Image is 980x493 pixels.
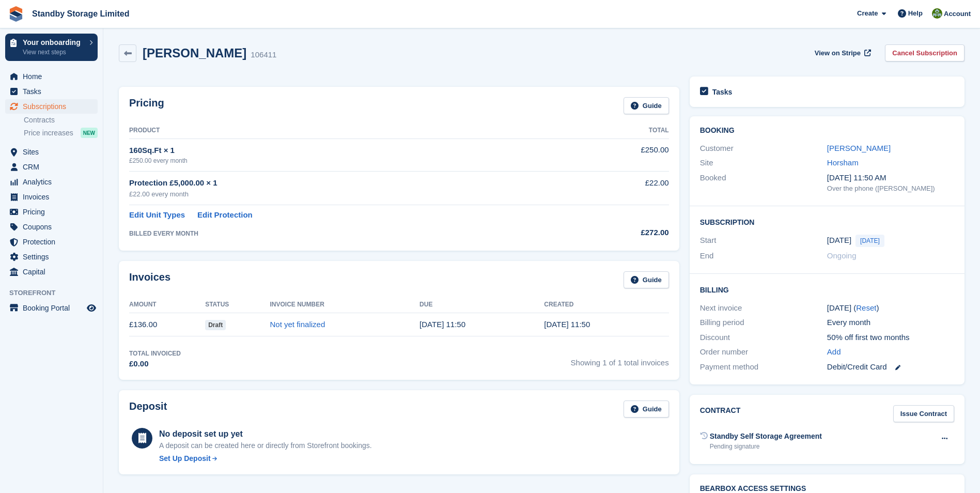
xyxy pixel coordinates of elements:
span: Subscriptions [23,99,85,114]
h2: Booking [700,127,954,135]
div: Discount [700,332,827,344]
span: Pricing [23,205,85,219]
div: Total Invoiced [129,349,181,358]
div: 160Sq.Ft × 1 [129,145,569,157]
h2: Deposit [129,400,167,418]
span: Sites [23,145,85,159]
span: Account [944,9,971,19]
a: menu [5,250,98,264]
p: Your onboarding [23,39,84,46]
span: Coupons [23,220,85,234]
a: menu [5,175,98,189]
a: Edit Protection [197,209,253,221]
span: Help [908,8,923,19]
span: [DATE] [855,235,884,247]
th: Due [419,297,544,313]
div: 106411 [251,49,276,61]
a: Cancel Subscription [885,44,965,61]
a: menu [5,301,98,315]
div: Payment method [700,361,827,373]
h2: Tasks [712,87,733,97]
div: Debit/Credit Card [827,361,954,373]
div: £22.00 every month [129,189,569,199]
a: menu [5,84,98,99]
span: Draft [205,320,226,330]
span: Settings [23,250,85,264]
div: Site [700,157,827,169]
a: menu [5,160,98,174]
a: menu [5,99,98,114]
span: Create [857,8,878,19]
td: £250.00 [569,138,668,171]
p: View next steps [23,48,84,57]
div: Next invoice [700,302,827,314]
th: Total [569,122,668,139]
a: menu [5,235,98,249]
div: BILLED EVERY MONTH [129,229,569,238]
h2: Pricing [129,97,164,114]
span: Home [23,69,85,84]
a: Guide [624,400,669,418]
div: Set Up Deposit [159,453,211,464]
a: Price increases NEW [24,127,98,138]
span: Price increases [24,128,73,138]
div: Pending signature [710,442,822,451]
a: Your onboarding View next steps [5,34,98,61]
a: menu [5,205,98,219]
th: Created [544,297,668,313]
div: Every month [827,317,954,329]
time: 2025-09-04 10:50:34 UTC [544,320,590,329]
a: Issue Contract [893,405,954,422]
a: menu [5,190,98,204]
h2: [PERSON_NAME] [143,46,246,60]
a: Reset [856,303,876,312]
a: menu [5,220,98,234]
a: menu [5,69,98,84]
div: NEW [81,128,98,138]
p: A deposit can be created here or directly from Storefront bookings. [159,440,372,451]
a: View on Stripe [811,44,873,61]
span: Booking Portal [23,301,85,315]
div: Order number [700,346,827,358]
h2: BearBox Access Settings [700,485,954,493]
div: [DATE] 11:50 AM [827,172,954,184]
div: Start [700,235,827,247]
a: Horsham [827,158,859,167]
div: Over the phone ([PERSON_NAME]) [827,183,954,194]
span: Showing 1 of 1 total invoices [571,349,669,370]
div: £0.00 [129,358,181,370]
a: Standby Storage Limited [28,5,133,22]
a: Set Up Deposit [159,453,372,464]
h2: Invoices [129,271,170,288]
div: Billing period [700,317,827,329]
div: No deposit set up yet [159,428,372,440]
span: Protection [23,235,85,249]
span: Analytics [23,175,85,189]
a: Guide [624,271,669,288]
img: stora-icon-8386f47178a22dfd0bd8f6a31ec36ba5ce8667c1dd55bd0f319d3a0aa187defe.svg [8,6,24,22]
div: End [700,250,827,262]
th: Amount [129,297,205,313]
span: Storefront [9,288,103,298]
a: menu [5,265,98,279]
a: Edit Unit Types [129,209,185,221]
span: Tasks [23,84,85,99]
span: View on Stripe [815,48,861,58]
span: Capital [23,265,85,279]
a: Contracts [24,115,98,125]
a: Add [827,346,841,358]
img: Steven Hambridge [932,8,942,19]
td: £136.00 [129,313,205,336]
h2: Contract [700,405,741,422]
a: [PERSON_NAME] [827,144,891,152]
div: £250.00 every month [129,156,569,165]
span: Ongoing [827,251,857,260]
a: Preview store [85,302,98,314]
div: £272.00 [569,227,668,239]
a: Not yet finalized [270,320,325,329]
time: 2025-09-04 00:00:00 UTC [827,235,851,246]
a: Guide [624,97,669,114]
a: menu [5,145,98,159]
div: [DATE] ( ) [827,302,954,314]
th: Product [129,122,569,139]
